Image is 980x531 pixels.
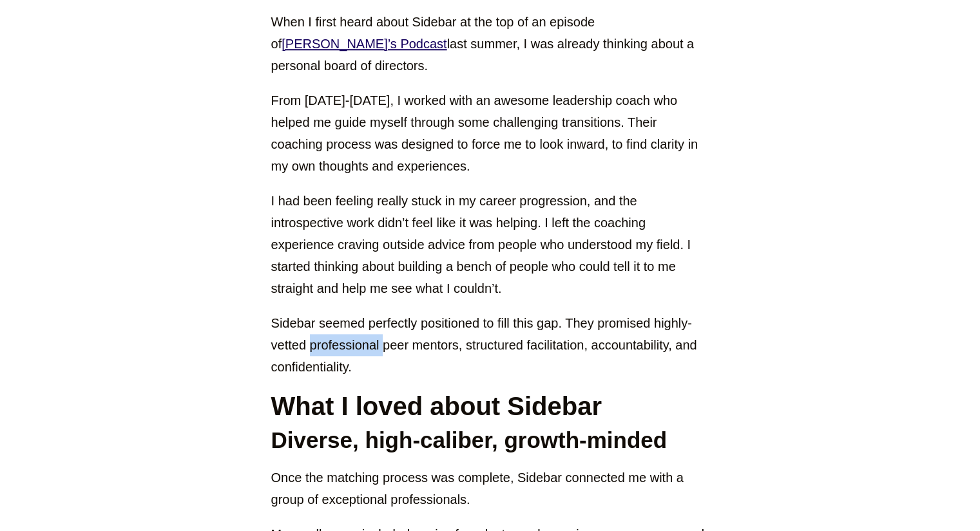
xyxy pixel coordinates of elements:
p: When I first heard about Sidebar at the top of an episode of last summer, I was already thinking ... [271,11,709,77]
h2: What I loved about Sidebar [271,391,709,422]
h3: Diverse, high-caliber, growth-minded [271,427,709,454]
p: Once the matching process was complete, Sidebar connected me with a group of exceptional professi... [271,467,709,510]
p: From [DATE]-[DATE], I worked with an awesome leadership coach who helped me guide myself through ... [271,89,709,177]
p: I had been feeling really stuck in my career progression, and the introspective work didn’t feel ... [271,190,709,299]
p: Sidebar seemed perfectly positioned to fill this gap. They promised highly-vetted professional pe... [271,312,709,378]
a: [PERSON_NAME]’s Podcast [282,37,447,51]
